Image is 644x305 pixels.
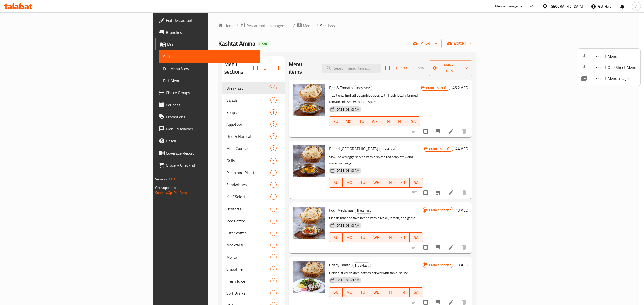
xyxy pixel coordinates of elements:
span: Export One Sheet Menu [595,64,636,70]
li: Export menu items [577,51,640,62]
li: Export one sheet menu items [577,62,640,73]
li: Export Menu images [577,73,640,84]
span: Export Menu images [595,75,636,81]
span: Export Menu [595,53,636,59]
